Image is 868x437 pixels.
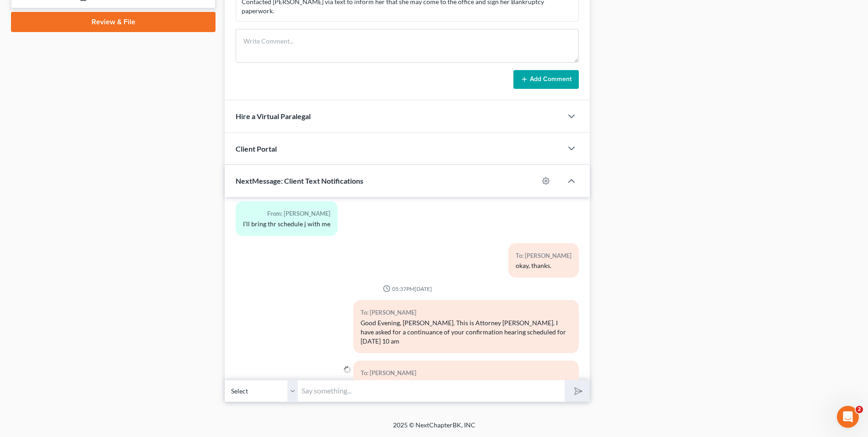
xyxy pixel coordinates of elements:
[361,307,571,318] div: To: [PERSON_NAME]
[361,368,571,378] div: To: [PERSON_NAME]
[516,251,571,261] div: To: [PERSON_NAME]
[243,219,330,229] div: I'll bring thr schedule j with me
[856,406,863,413] span: 2
[361,318,571,346] div: Good Evening, [PERSON_NAME]. This is Attorney [PERSON_NAME]. I have asked for a continuance of yo...
[236,285,579,293] div: 05:37PM[DATE]
[11,12,216,32] a: Review & File
[361,378,571,406] div: amend several schedules/documents in your case. The continued hearing date will be [DATE]. A noti...
[837,406,859,428] iframe: Intercom live chat
[173,421,695,437] div: 2025 © NextChapterBK, INC
[236,112,311,120] span: Hire a Virtual Paralegal
[344,366,351,373] img: loading-94b0b3e1ba8af40f4fa279cbd2939eec65efbab3f2d82603d4e2456fc2c12017.gif
[513,70,579,89] button: Add Comment
[516,261,571,270] div: okay, thanks.
[236,144,277,153] span: Client Portal
[298,380,565,402] input: Say something...
[243,208,330,219] div: From: [PERSON_NAME]
[236,176,363,185] span: NextMessage: Client Text Notifications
